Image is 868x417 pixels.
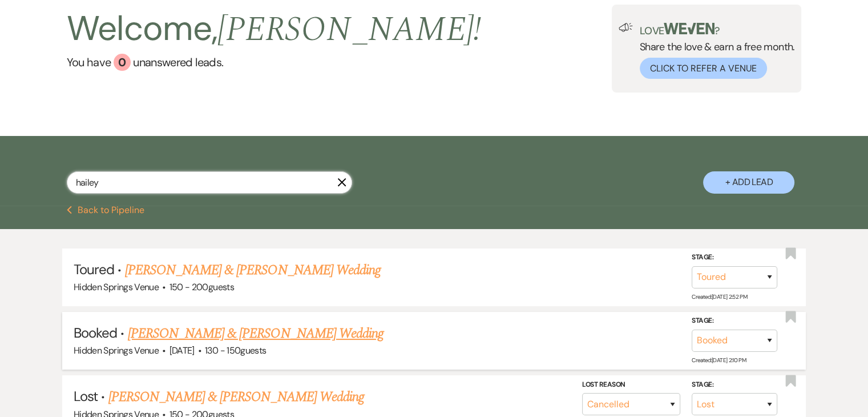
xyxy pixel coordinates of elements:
span: Hidden Springs Venue [74,281,159,293]
img: weven-logo-green.svg [664,23,714,34]
span: [DATE] [169,344,195,356]
button: Click to Refer a Venue [640,58,767,79]
label: Stage: [692,251,777,264]
input: Search by name, event date, email address or phone number [67,171,352,194]
label: Stage: [692,315,777,327]
span: Booked [74,324,117,342]
p: Love ? [640,23,795,36]
button: Back to Pipeline [67,206,145,215]
span: 130 - 150 guests [205,344,266,356]
div: Share the love & earn a free month. [633,23,795,79]
label: Stage: [692,378,777,391]
a: [PERSON_NAME] & [PERSON_NAME] Wedding [108,387,364,407]
h2: Welcome, [67,5,482,54]
a: [PERSON_NAME] & [PERSON_NAME] Wedding [125,260,381,280]
span: [PERSON_NAME] ! [217,3,481,56]
span: Created: [DATE] 2:52 PM [692,293,747,300]
a: You have 0 unanswered leads. [67,54,482,71]
span: Toured [74,260,114,278]
span: Hidden Springs Venue [74,344,159,356]
span: Lost [74,387,98,405]
span: Created: [DATE] 2:10 PM [692,356,746,364]
div: 0 [114,54,131,71]
button: + Add Lead [703,171,794,194]
span: 150 - 200 guests [169,281,234,293]
a: [PERSON_NAME] & [PERSON_NAME] Wedding [128,323,383,344]
label: Lost Reason [582,378,680,391]
img: loud-speaker-illustration.svg [619,23,633,32]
